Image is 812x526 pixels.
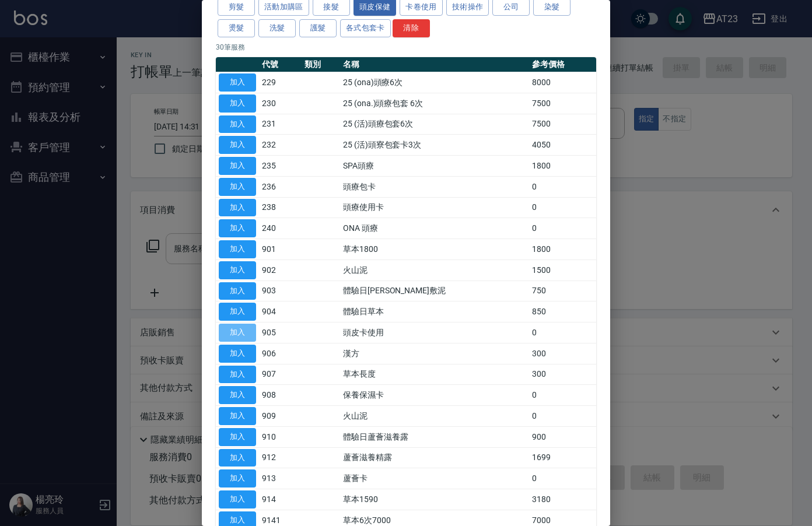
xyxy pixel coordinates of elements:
td: 漢方 [340,343,529,364]
td: 750 [529,280,596,301]
td: 240 [259,218,302,239]
td: SPA頭療 [340,156,529,177]
td: 902 [259,260,302,280]
td: 頭皮卡使用 [340,322,529,343]
td: 草本1590 [340,489,529,510]
button: 清除 [393,19,430,37]
button: 燙髮 [218,19,255,37]
td: 25 (ona)頭療6次 [340,72,529,93]
td: 4050 [529,135,596,156]
td: 229 [259,72,302,93]
td: 913 [259,468,302,489]
button: 加入 [219,303,256,321]
td: 8000 [529,72,596,93]
td: 300 [529,343,596,364]
th: 代號 [259,57,302,72]
button: 加入 [219,178,256,196]
td: 25 (ona.)頭療包套 6次 [340,93,529,114]
td: 903 [259,280,302,301]
p: 30 筆服務 [216,42,596,52]
td: 3180 [529,489,596,510]
td: 頭療使用卡 [340,197,529,218]
td: 906 [259,343,302,364]
td: 905 [259,322,302,343]
td: 體驗日[PERSON_NAME]敷泥 [340,280,529,301]
button: 加入 [219,366,256,384]
button: 護髮 [299,19,337,37]
td: 904 [259,301,302,322]
td: 1800 [529,239,596,260]
td: 908 [259,385,302,406]
button: 加入 [219,261,256,279]
td: 25 (活)頭療包套6次 [340,114,529,135]
button: 加入 [219,490,256,509]
td: 7500 [529,114,596,135]
td: 7500 [529,93,596,114]
button: 加入 [219,428,256,446]
td: 912 [259,447,302,468]
td: 300 [529,364,596,385]
td: 850 [529,301,596,322]
button: 加入 [219,240,256,258]
button: 各式包套卡 [340,19,391,37]
td: 蘆薈滋養精露 [340,447,529,468]
td: 體驗日草本 [340,301,529,322]
button: 加入 [219,115,256,134]
td: 914 [259,489,302,510]
td: 1800 [529,156,596,177]
button: 加入 [219,94,256,113]
td: ONA 頭療 [340,218,529,239]
td: 0 [529,218,596,239]
td: 1500 [529,260,596,280]
button: 加入 [219,73,256,92]
td: 0 [529,176,596,197]
td: 0 [529,406,596,427]
td: 火山泥 [340,260,529,280]
th: 參考價格 [529,57,596,72]
td: 體驗日蘆薈滋養露 [340,426,529,447]
td: 232 [259,135,302,156]
td: 1699 [529,447,596,468]
button: 加入 [219,345,256,363]
td: 保養保濕卡 [340,385,529,406]
button: 加入 [219,449,256,467]
td: 0 [529,468,596,489]
td: 907 [259,364,302,385]
td: 900 [529,426,596,447]
td: 901 [259,239,302,260]
td: 草本長度 [340,364,529,385]
button: 加入 [219,324,256,342]
td: 236 [259,176,302,197]
td: 蘆薈卡 [340,468,529,489]
td: 0 [529,197,596,218]
td: 230 [259,93,302,114]
td: 0 [529,322,596,343]
td: 草本1800 [340,239,529,260]
td: 910 [259,426,302,447]
button: 加入 [219,282,256,300]
button: 加入 [219,219,256,237]
td: 頭療包卡 [340,176,529,197]
td: 25 (活)頭寮包套卡3次 [340,135,529,156]
button: 加入 [219,407,256,425]
td: 909 [259,406,302,427]
th: 名稱 [340,57,529,72]
button: 加入 [219,469,256,488]
td: 235 [259,156,302,177]
button: 加入 [219,386,256,404]
th: 類別 [302,57,340,72]
button: 加入 [219,199,256,217]
td: 火山泥 [340,406,529,427]
button: 加入 [219,136,256,154]
td: 0 [529,385,596,406]
td: 231 [259,114,302,135]
button: 洗髮 [258,19,296,37]
button: 加入 [219,157,256,175]
td: 238 [259,197,302,218]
